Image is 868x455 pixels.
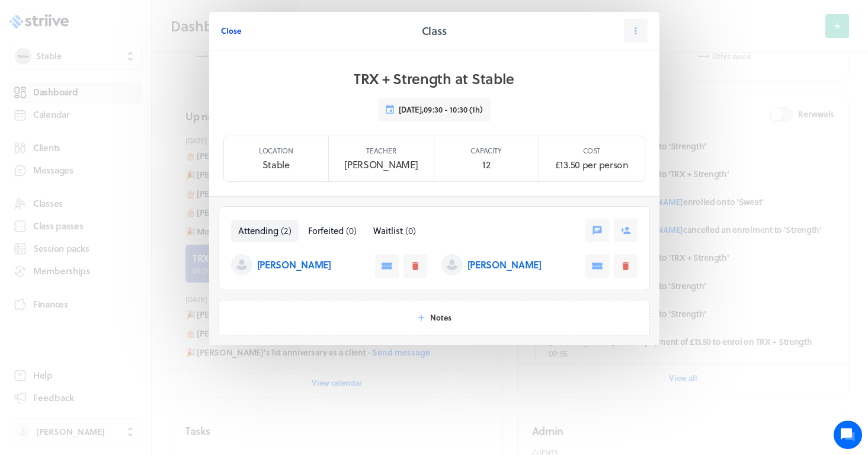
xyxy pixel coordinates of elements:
[18,70,219,108] h2: We're here to help. Ask us anything!
[470,146,502,155] p: Capacity
[373,224,403,237] span: Waitlist
[834,421,862,449] iframe: gist-messenger-bubble-iframe
[231,220,299,242] button: Attending(2)
[221,19,241,43] button: Close
[366,220,423,242] button: Waitlist(0)
[422,23,447,39] h2: Class
[221,25,241,36] span: Close
[262,158,290,172] p: Stable
[49,169,115,180] div: [PERSON_NAME] •
[259,146,293,155] p: Location
[231,220,423,242] nav: Tabs
[366,146,396,155] p: Teacher
[281,224,292,237] span: ( 2 )
[76,207,142,217] span: New conversation
[219,300,650,335] button: Notes
[21,129,191,140] h2: Recent conversations
[430,312,451,323] span: Notes
[49,156,207,166] div: Hi [PERSON_NAME], Thanks for this. I’m hoping I will be all set up on Clubright for the [DATE] Ab...
[18,200,219,224] button: New conversation
[346,224,357,237] span: ( 0 )
[18,156,42,180] img: US
[482,158,490,172] p: 12
[467,258,542,272] p: [PERSON_NAME]
[378,98,491,121] button: [DATE],09:30 - 10:30 (1h)
[238,224,278,237] span: Attending
[301,220,364,242] button: Forfeited(0)
[354,69,514,88] h1: TRX + Strength at Stable
[257,258,331,272] p: [PERSON_NAME]
[583,146,600,155] p: Cost
[18,49,219,68] h1: Hi [PERSON_NAME]
[117,169,142,178] span: [DATE]
[344,158,418,172] p: [PERSON_NAME]
[16,246,221,261] p: Find an answer quickly
[9,145,228,190] div: USHi [PERSON_NAME], Thanks for this. I’m hoping I will be all set up on Clubright for the [DATE] ...
[191,130,216,139] span: See all
[34,266,212,290] input: Search articles
[555,158,629,172] p: £13.50 per person
[405,224,416,237] span: ( 0 )
[308,224,344,237] span: Forfeited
